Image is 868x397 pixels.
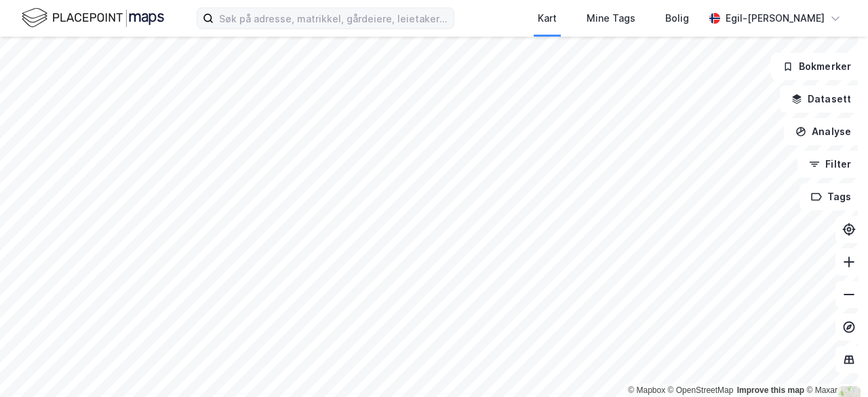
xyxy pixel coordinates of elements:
a: Improve this map [737,385,804,395]
img: logo.f888ab2527a4732fd821a326f86c7f29.svg [22,6,164,30]
input: Søk på adresse, matrikkel, gårdeiere, leietakere eller personer [214,8,454,29]
div: Bolig [665,10,689,26]
div: Kart [538,10,557,26]
iframe: Chat Widget [800,332,868,397]
button: Filter [797,151,863,178]
a: Mapbox [628,385,665,395]
div: Mine Tags [587,10,635,26]
div: Egil-[PERSON_NAME] [726,10,825,26]
button: Tags [800,183,863,210]
button: Bokmerker [771,53,863,80]
a: OpenStreetMap [668,385,734,395]
button: Datasett [780,86,863,113]
button: Analyse [784,118,863,145]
